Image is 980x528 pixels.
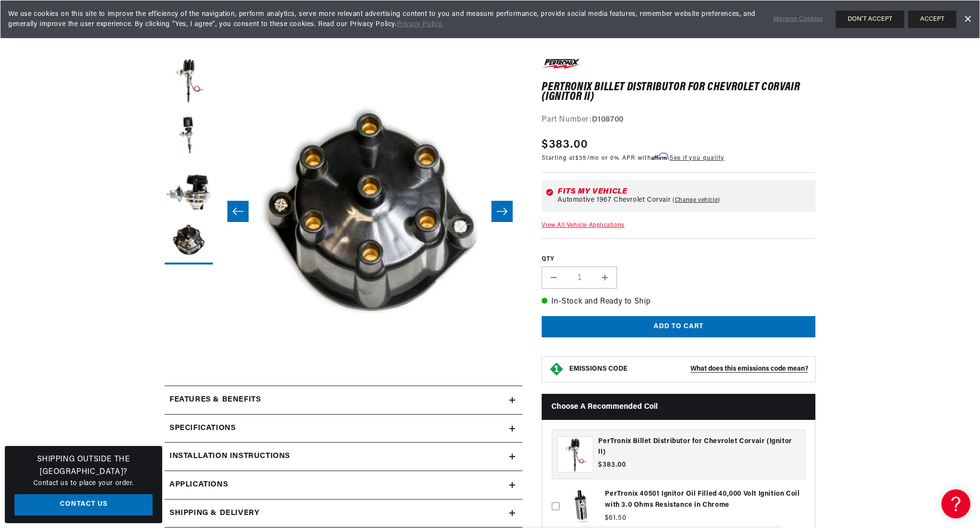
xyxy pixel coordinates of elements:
media-gallery: Gallery Viewer [165,57,522,366]
button: ACCEPT [908,11,956,28]
a: Change vehicle [672,196,720,204]
span: $35 [575,155,587,161]
h2: Features & Benefits [169,394,261,406]
summary: Features & Benefits [165,386,522,414]
summary: Specifications [165,415,522,443]
h2: Specifications [169,422,236,435]
button: Slide right [491,201,513,222]
a: Contact Us [14,494,153,516]
button: Load image 1 in gallery view [165,57,213,105]
span: Applications [169,479,228,491]
button: DON'T ACCEPT [836,11,904,28]
h2: Shipping & Delivery [169,507,259,520]
strong: EMISSIONS CODE [569,365,628,373]
p: Contact us to place your order. [14,478,153,489]
h2: Installation instructions [169,450,290,463]
button: Load image 3 in gallery view [165,163,213,211]
button: EMISSIONS CODEWhat does this emissions code mean? [569,365,808,374]
div: Fits my vehicle [558,188,812,195]
a: Dismiss Banner [960,12,975,27]
h2: Choose a Recommended Coil [542,394,815,419]
button: Slide left [227,201,249,222]
a: Privacy Policy. [397,21,444,28]
strong: What does this emissions code mean? [690,365,808,373]
span: $383.00 [542,136,588,153]
summary: Installation instructions [165,443,522,471]
img: Emissions code [549,361,564,377]
a: View All Vehicle Applications [542,222,624,228]
span: $383.00 [598,460,626,470]
summary: Shipping & Delivery [165,500,522,528]
h3: Shipping Outside the [GEOGRAPHIC_DATA]? [14,454,153,478]
span: Affirm [651,153,668,160]
button: Load image 4 in gallery view [165,216,213,264]
a: Applications [165,471,522,500]
p: Starting at /mo or 0% APR with . [542,153,724,163]
div: Part Number: [542,114,815,126]
a: See if you qualify - Learn more about Affirm Financing (opens in modal) [670,155,724,161]
button: Load image 2 in gallery view [165,110,213,158]
h1: PerTronix Billet Distributor for Chevrolet Corvair (Ignitor II) [542,83,815,102]
label: QTY [542,255,815,264]
a: Manage Cookies [773,14,823,25]
span: Automotive 1967 Chevrolet Corvair [558,196,671,204]
p: In-Stock and Ready to Ship [542,296,815,308]
strong: D108700 [592,116,624,124]
span: We use cookies on this site to improve the efficiency of the navigation, perform analytics, serve... [8,9,760,29]
button: Add to cart [542,316,815,338]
